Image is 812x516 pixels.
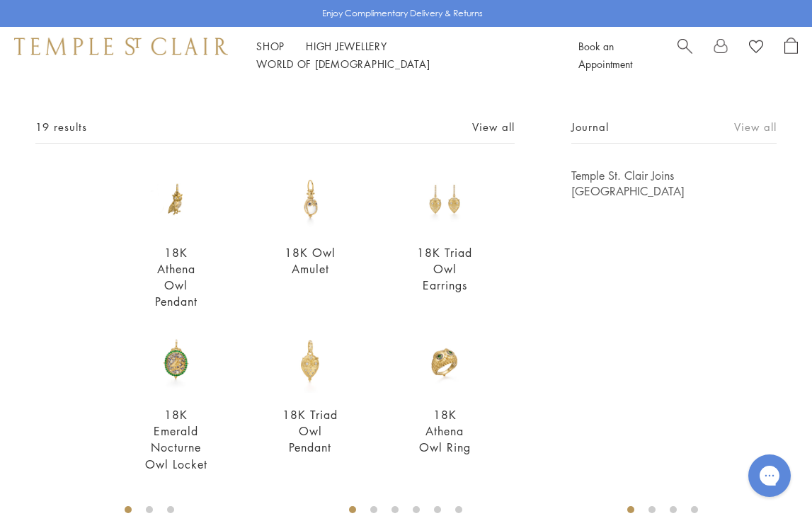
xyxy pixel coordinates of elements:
p: Enjoy Complimentary Delivery & Returns [322,6,483,21]
a: View Wishlist [749,38,763,59]
a: 18K Owl Amulet [285,245,336,277]
img: 18K Emerald Nocturne Owl Locket [144,330,208,394]
img: 18K Athena Owl Pendant [144,168,208,231]
img: P51611-E11PVOWL [279,168,343,231]
a: Search [677,38,692,73]
a: 18K Triad Owl Pendant [282,407,338,455]
img: R36865-OWLTGBS [413,330,476,394]
a: World of [DEMOGRAPHIC_DATA]World of [DEMOGRAPHIC_DATA] [256,57,430,71]
a: 18K Triad Owl Earrings [417,245,472,293]
iframe: Gorgias live chat messenger [741,449,798,502]
a: ShopShop [256,39,285,53]
a: 18K Athena Owl Ring [419,407,471,455]
a: Open Shopping Bag [784,38,798,73]
a: View all [472,119,515,134]
a: 18K Athena Owl Pendant [155,245,198,309]
a: 18K Emerald Nocturne Owl Locket [145,407,207,471]
img: Temple St. Clair [14,38,228,55]
span: 19 results [35,118,87,136]
nav: Main navigation [256,38,547,73]
a: Temple St. Clair Joins [GEOGRAPHIC_DATA] [571,168,777,199]
img: P31887-OWLTRIAD [279,330,343,394]
img: 18K Triad Owl Earrings [413,168,476,231]
a: View all [734,119,777,134]
a: High JewelleryHigh Jewellery [306,39,387,53]
span: Journal [571,118,609,136]
a: Book an Appointment [578,39,632,71]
